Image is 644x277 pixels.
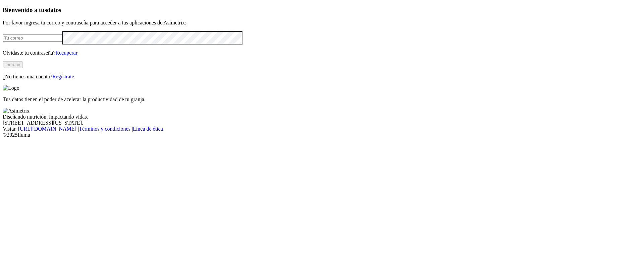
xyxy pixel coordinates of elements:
a: Recuperar [55,50,77,56]
button: Ingresa [3,61,23,68]
div: [STREET_ADDRESS][US_STATE]. [3,120,641,126]
input: Tu correo [3,34,62,42]
div: Diseñando nutrición, impactando vidas. [3,114,641,120]
img: Logo [3,85,19,91]
a: [URL][DOMAIN_NAME] [18,126,76,132]
p: Tus datos tienen el poder de acelerar la productividad de tu granja. [3,96,641,102]
a: Términos y condiciones [79,126,130,132]
h3: Bienvenido a tus [3,6,641,14]
div: © 2025 Iluma [3,132,641,138]
p: Por favor ingresa tu correo y contraseña para acceder a tus aplicaciones de Asimetrix: [3,20,641,26]
p: ¿No tienes una cuenta? [3,74,641,80]
a: Línea de ética [133,126,163,132]
img: Asimetrix [3,108,30,114]
a: Regístrate [52,74,74,79]
p: Olvidaste tu contraseña? [3,50,641,56]
span: datos [47,6,61,13]
div: Visita : | | [3,126,641,132]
